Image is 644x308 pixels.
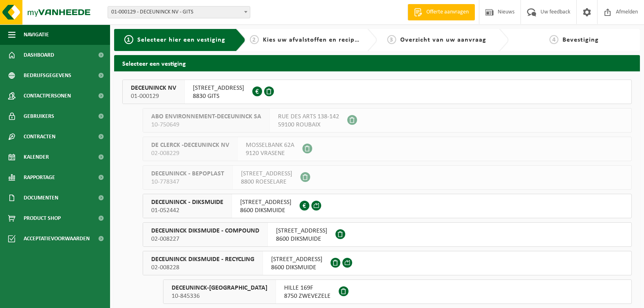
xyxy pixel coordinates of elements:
span: Kies uw afvalstoffen en recipiënten [263,37,375,43]
span: 8600 DIKSMUIDE [276,235,327,243]
span: Rapportage [24,167,55,188]
span: Documenten [24,188,58,208]
span: Product Shop [24,208,61,228]
span: [STREET_ADDRESS] [240,198,291,206]
span: 02-008229 [151,149,229,157]
span: DECEUNINCK - DIKSMUIDE [151,198,223,206]
span: Overzicht van uw aanvraag [400,37,486,43]
span: 01-000129 - DECEUNINCK NV - GITS [108,6,250,18]
span: 59100 ROUBAIX [278,121,339,129]
a: Offerte aanvragen [408,4,475,20]
span: RUE DES ARTS 138-142 [278,113,339,121]
span: 4 [549,35,558,44]
button: DECEUNINCK DIKSMUIDE - COMPOUND 02-008227 [STREET_ADDRESS]8600 DIKSMUIDE [143,222,632,247]
span: [STREET_ADDRESS] [193,84,244,92]
span: DECEUNINCK DIKSMUIDE - COMPOUND [151,227,259,235]
span: 01-000129 [131,92,176,100]
span: Contactpersonen [24,86,71,106]
span: 8800 ROESELARE [241,178,292,186]
span: DECEUNINCK NV [131,84,176,92]
span: 02-008227 [151,235,259,243]
span: 8750 ZWEVEZELE [284,292,331,300]
span: DECEUNINCK - BEPOPLAST [151,170,224,178]
span: Selecteer hier een vestiging [137,37,225,43]
span: [STREET_ADDRESS] [241,170,292,178]
span: Bedrijfsgegevens [24,65,71,86]
span: Acceptatievoorwaarden [24,228,90,249]
span: 8600 DIKSMUIDE [240,206,291,215]
h2: Selecteer een vestiging [114,55,640,71]
span: MOSSELBANK 62A [246,141,294,149]
span: 01-000129 - DECEUNINCK NV - GITS [108,7,250,18]
button: DECEUNINCK-[GEOGRAPHIC_DATA] 10-845336 HILLE 169F8750 ZWEVEZELE [163,279,632,304]
span: 10-778347 [151,178,224,186]
span: Kalender [24,147,49,167]
span: Dashboard [24,45,54,65]
span: ABO ENVIRONNEMENT-DECEUNINCK SA [151,113,261,121]
button: DECEUNINCK DIKSMUIDE - RECYCLING 02-008228 [STREET_ADDRESS]8600 DIKSMUIDE [143,251,632,275]
span: 3 [387,35,396,44]
span: 1 [124,35,133,44]
span: Bevestiging [562,37,599,43]
span: 8830 GITS [193,92,244,100]
span: 9120 VRASENE [246,149,294,157]
span: [STREET_ADDRESS] [271,255,322,264]
span: Gebruikers [24,106,54,126]
span: Offerte aanvragen [424,8,471,16]
span: HILLE 169F [284,284,331,292]
span: 8600 DIKSMUIDE [271,264,322,272]
span: DECEUNINCK DIKSMUIDE - RECYCLING [151,255,254,264]
span: 02-008228 [151,264,254,272]
span: 01-052442 [151,206,223,215]
button: DECEUNINCK - DIKSMUIDE 01-052442 [STREET_ADDRESS]8600 DIKSMUIDE [143,194,632,218]
span: DECEUNINCK-[GEOGRAPHIC_DATA] [172,284,267,292]
span: [STREET_ADDRESS] [276,227,327,235]
span: Contracten [24,126,55,147]
span: DE CLERCK -DECEUNINCK NV [151,141,229,149]
span: 2 [250,35,259,44]
span: Navigatie [24,24,49,45]
span: 10-845336 [172,292,267,300]
span: 10-750649 [151,121,261,129]
button: DECEUNINCK NV 01-000129 [STREET_ADDRESS]8830 GITS [122,80,632,104]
